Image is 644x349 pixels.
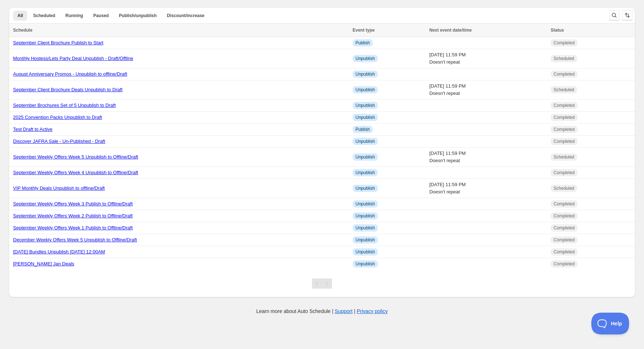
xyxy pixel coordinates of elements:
a: [PERSON_NAME] Jan Deals [13,261,74,266]
a: Discover JAFRA Sale - Un-Published - Draft [13,139,105,144]
span: Unpublish [356,213,375,219]
span: Unpublish [356,139,375,144]
span: Unpublish [356,225,375,231]
span: Status [551,28,564,33]
span: Completed [554,201,575,207]
td: [DATE] 11:59 PM Doesn't repeat [427,179,548,198]
span: Discount/increase [167,13,204,19]
span: Completed [554,71,575,77]
span: Completed [554,225,575,231]
span: Unpublish [356,87,375,93]
span: Event type [353,28,375,33]
span: Unpublish [356,249,375,255]
button: Sort the results [622,10,632,20]
a: VIP Monthly Deals Unpublish to offline/Draft [13,185,105,191]
span: Unpublish [356,71,375,77]
a: 2025 Convention Packs Unpublish to Draft [13,115,102,120]
span: Completed [554,170,575,176]
td: [DATE] 11:59 PM Doesn't repeat [427,80,548,100]
span: Completed [554,40,575,46]
span: Scheduled [554,56,574,61]
a: September Weekly Offers Week 4 Unpublish to Offline/Draft [13,170,138,175]
span: Unpublish [356,115,375,120]
span: Completed [554,139,575,144]
span: Completed [554,213,575,219]
span: Publish/unpublish [119,13,157,19]
p: Learn more about Auto Schedule | | [256,308,388,315]
span: Unpublish [356,154,375,160]
span: Publish [356,127,370,132]
span: Completed [554,127,575,132]
td: [DATE] 11:59 PM Doesn't repeat [427,49,548,68]
span: Unpublish [356,103,375,108]
span: Completed [554,237,575,243]
span: Unpublish [356,261,375,267]
span: Schedule [13,28,32,33]
a: September Weekly Offers Week 5 Unpublish to Offline/Draft [13,154,138,160]
a: September Weekly Offers Week 3 Publish to Offline/Draft [13,201,133,206]
span: Unpublish [356,56,375,61]
span: Paused [93,13,109,19]
a: September Client Brochure Deals Unpublish to Draft [13,87,122,92]
a: September Client Brochure Publish to Start [13,40,104,45]
td: [DATE] 11:59 PM Doesn't repeat [427,148,548,167]
span: Scheduled [554,185,574,191]
a: Privacy policy [357,308,388,314]
a: August Anniversary Promos - Unpublish to offline/Draft [13,71,127,77]
span: Completed [554,103,575,108]
span: Completed [554,249,575,255]
span: Completed [554,261,575,267]
a: September Weekly Offers Week 2 Publish to Offline/Draft [13,213,133,218]
a: September Brochures Set of 5 Unpublish to Draft [13,103,116,108]
span: Running [65,13,83,19]
span: Unpublish [356,237,375,243]
a: September Weekly Offers Week 1 Publish to Offline/Draft [13,225,133,230]
a: December Weekly Offers Week 5 Unpublish to Offline/Draft [13,237,137,242]
span: Unpublish [356,170,375,176]
span: Scheduled [33,13,55,19]
a: Monthly Hostess/Lets Party Deal Unpublish - Draft/Offline [13,56,133,61]
span: Publish [356,40,370,46]
iframe: Toggle Customer Support [591,313,629,334]
button: Search and filter results [609,10,619,20]
nav: Pagination [312,278,332,289]
a: [DATE] Bundles Unpublish [DATE] 12:00AM [13,249,105,254]
a: Test Draft to Active [13,127,52,132]
span: Unpublish [356,185,375,191]
span: Completed [554,115,575,120]
span: All [17,13,23,19]
a: Support [335,308,353,314]
span: Scheduled [554,154,574,160]
span: Unpublish [356,201,375,207]
span: Next event date/time [429,28,472,33]
span: Scheduled [554,87,574,93]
